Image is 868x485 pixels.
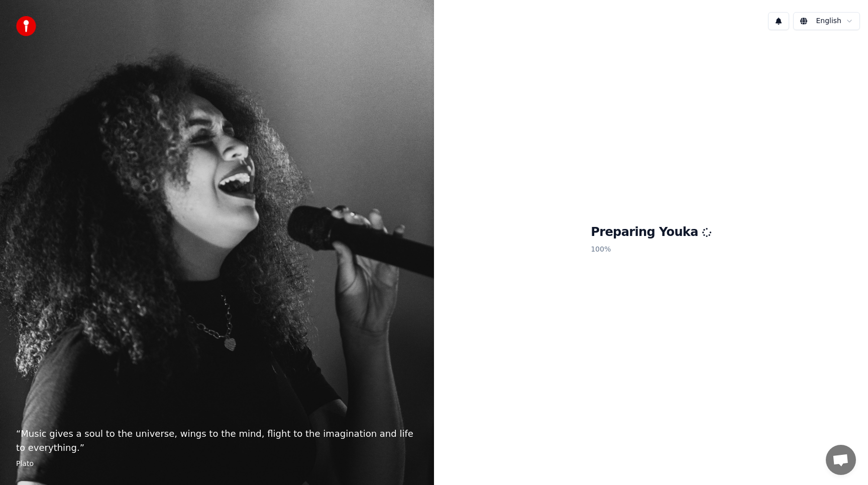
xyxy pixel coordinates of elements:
p: “ Music gives a soul to the universe, wings to the mind, flight to the imagination and life to ev... [16,427,418,455]
div: Отворен чат [826,445,856,475]
h1: Preparing Youka [591,224,711,240]
p: 100 % [591,240,711,259]
footer: Plato [16,459,418,469]
img: youka [16,16,36,36]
